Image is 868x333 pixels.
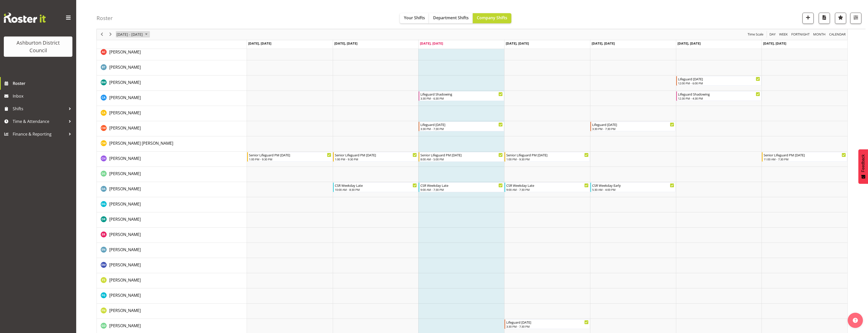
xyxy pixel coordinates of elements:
td: Caleb Armstrong resource [97,91,247,106]
td: Bailey Tait resource [97,60,247,76]
span: [DATE], [DATE] [763,41,786,46]
div: 1:00 PM - 9:30 PM [506,157,589,161]
button: Highlight an important date within the roster. [835,13,846,24]
a: [PERSON_NAME] [109,155,141,161]
div: Senior Lifeguard PM [DATE] [764,152,846,157]
div: Lifeguard [DATE] [506,320,589,325]
span: Company Shifts [477,15,507,21]
div: Deborah Anderson"s event - CSR Weekday Late Begin From Wednesday, October 8, 2025 at 9:00:00 AM G... [419,182,504,192]
div: CSR Weekday Early [592,183,674,188]
div: Senior Lifeguard PM [DATE] [249,152,331,157]
div: Deborah Anderson"s event - CSR Weekday Late Begin From Thursday, October 9, 2025 at 9:00:00 AM GM... [504,182,590,192]
span: [PERSON_NAME] [109,232,141,237]
td: Cathleen Anderson resource [97,106,247,121]
a: [PERSON_NAME] [109,307,141,313]
span: [PERSON_NAME] [PERSON_NAME] [109,140,173,146]
span: Your Shifts [404,15,425,21]
a: [PERSON_NAME] [PERSON_NAME] [109,140,173,146]
div: CSR Weekday Late [506,183,589,188]
div: 9:00 AM - 7:30 PM [420,188,503,192]
div: Caleb Armstrong"s event - Lifeguard Shadowing Begin From Saturday, October 11, 2025 at 12:30:00 P... [676,91,762,101]
div: 12:30 PM - 4:30 PM [678,96,760,100]
td: Bella Wilson resource [97,76,247,91]
span: [DATE], [DATE] [677,41,701,46]
div: Senior Lifeguard PM [DATE] [335,152,417,157]
button: Next [107,31,114,38]
div: 3:30 PM - 7:30 PM [506,324,589,328]
div: Charlotte Hydes"s event - Senior Lifeguard PM Wednesday Begin From Wednesday, October 8, 2025 at ... [419,152,504,162]
button: Add a new shift [802,13,814,24]
div: Charlotte Hydes"s event - Senior Lifeguard PM Thursday Begin From Thursday, October 9, 2025 at 1:... [504,152,590,162]
div: Ashburton District Council [9,39,67,54]
div: CSR Weekday Late [420,183,503,188]
td: Ashton Cromie resource [97,45,247,60]
span: [DATE], [DATE] [592,41,615,46]
span: calendar [829,31,846,38]
a: [PERSON_NAME] [109,323,141,329]
span: Roster [13,80,74,87]
div: 3:30 PM - 6:30 PM [420,96,503,100]
div: Charlie Wilson"s event - Lifeguard Wednesday Begin From Wednesday, October 8, 2025 at 3:30:00 PM ... [419,122,504,131]
div: 1:00 PM - 9:30 PM [335,157,417,161]
td: Charlotte Bota Wilson resource [97,136,247,152]
div: Lifeguard Shadowing [420,91,503,97]
td: Charlotte Hydes resource [97,152,247,167]
div: Deborah Anderson"s event - CSR Weekday Late Begin From Tuesday, October 7, 2025 at 10:00:00 AM GM... [333,182,418,192]
span: [DATE], [DATE] [334,41,357,46]
div: CSR Weekday Late [335,183,417,188]
div: Charlotte Hydes"s event - Senior Lifeguard PM Sunday Begin From Sunday, October 12, 2025 at 11:00... [762,152,847,162]
span: Department Shifts [433,15,469,21]
td: Fahima Safi resource [97,273,247,288]
a: [PERSON_NAME] [109,292,141,298]
img: Rosterit website logo [4,13,46,23]
a: [PERSON_NAME] [109,231,141,237]
td: Charlie Wilson resource [97,121,247,136]
a: [PERSON_NAME] [109,49,141,55]
a: [PERSON_NAME] [109,171,141,177]
div: 5:30 AM - 4:00 PM [592,188,674,192]
span: Finance & Reporting [13,130,66,138]
span: Month [813,31,826,38]
a: [PERSON_NAME] [109,125,141,131]
span: Time Scale [747,31,764,38]
span: Inbox [13,92,74,100]
a: [PERSON_NAME] [109,79,141,85]
button: Your Shifts [400,13,429,23]
button: Timeline Day [769,31,777,38]
div: Caleb Armstrong"s event - Lifeguard Shadowing Begin From Wednesday, October 8, 2025 at 3:30:00 PM... [419,91,504,101]
button: Feedback - Show survey [858,149,868,184]
td: Felix Glasner resource [97,288,247,304]
span: [DATE], [DATE] [506,41,529,46]
div: 9:00 AM - 7:30 PM [506,188,589,192]
a: [PERSON_NAME] [109,247,141,253]
button: Month [828,31,847,38]
a: [PERSON_NAME] [109,186,141,192]
span: [DATE], [DATE] [248,41,271,46]
div: Bella Wilson"s event - Lifeguard Saturday Begin From Saturday, October 11, 2025 at 12:00:00 PM GM... [676,76,762,86]
a: [PERSON_NAME] [109,262,141,268]
div: 8:00 AM - 5:00 PM [420,157,503,161]
button: Fortnight [791,31,811,38]
a: [PERSON_NAME] [109,110,141,116]
div: October 06 - 12, 2025 [115,29,151,40]
div: Deborah Anderson"s event - CSR Weekday Early Begin From Friday, October 10, 2025 at 5:30:00 AM GM... [590,182,676,192]
button: Download a PDF of the roster according to the set date range. [819,13,830,24]
img: help-xxl-2.png [853,318,858,323]
div: Lifeguard Shadowing [678,91,760,97]
div: 10:00 AM - 8:30 PM [335,188,417,192]
div: 3:30 PM - 7:30 PM [420,127,503,131]
td: Darlene Parlane resource [97,167,247,182]
span: [PERSON_NAME] [109,95,141,100]
a: [PERSON_NAME] [109,216,141,222]
button: October 2025 [116,31,150,38]
td: Ela Reyes resource [97,228,247,243]
td: Ellen McManus resource [97,243,247,258]
span: [DATE] - [DATE] [116,31,143,38]
a: [PERSON_NAME] [109,64,141,70]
